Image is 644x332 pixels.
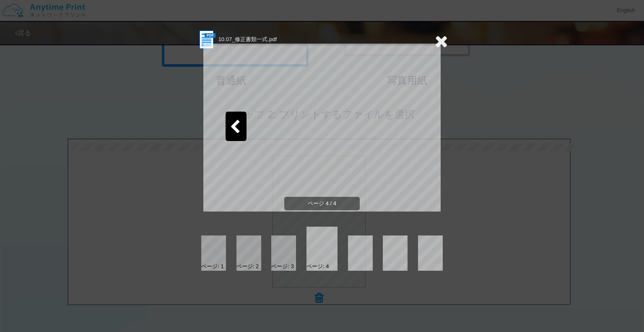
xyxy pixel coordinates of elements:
[284,197,360,211] span: ページ 4 / 4
[236,263,259,271] div: ページ: 2
[218,36,277,42] span: 10.07_修正書類一式.pdf
[306,263,329,271] div: ページ: 4
[271,263,293,271] div: ページ: 3
[201,263,223,271] div: ページ: 1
